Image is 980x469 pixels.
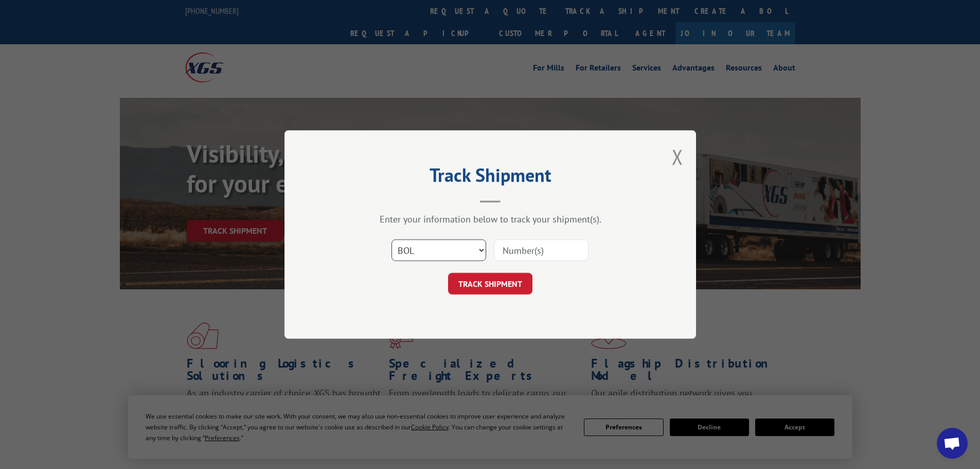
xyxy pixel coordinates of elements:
h2: Track Shipment [336,168,645,187]
button: Close modal [672,143,683,170]
input: Number(s) [494,239,589,261]
button: TRACK SHIPMENT [448,273,532,294]
div: Enter your information below to track your shipment(s). [336,213,645,225]
div: Open chat [937,428,968,459]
